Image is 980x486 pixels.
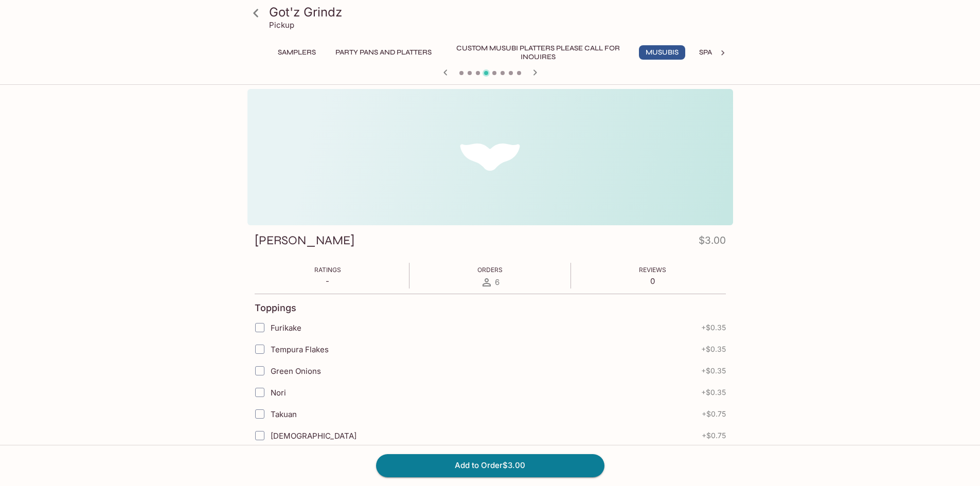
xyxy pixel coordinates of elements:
span: + $0.35 [701,323,726,332]
span: 6 [495,277,500,287]
button: Custom Musubi Platters PLEASE CALL FOR INQUIRES [446,45,631,60]
span: Tempura Flakes [271,345,329,354]
span: Takuan [271,409,297,419]
span: + $0.35 [701,367,726,375]
button: Spam Musubis [693,45,759,60]
span: + $0.75 [702,410,726,418]
div: Okaka Musubi [247,89,733,225]
h3: Got'z Grindz [269,4,729,20]
span: + $0.35 [701,345,726,353]
h4: Toppings [255,302,296,314]
span: [DEMOGRAPHIC_DATA] [271,431,357,441]
span: Nori [271,388,286,398]
span: Orders [477,266,503,274]
span: + $0.75 [702,431,726,440]
button: Party Pans and Platters [330,45,437,60]
button: Add to Order$3.00 [376,454,604,477]
p: 0 [639,276,666,286]
h3: [PERSON_NAME] [255,232,354,248]
span: + $0.35 [701,388,726,397]
button: Musubis [639,45,685,60]
span: Ratings [314,266,341,274]
span: Reviews [639,266,666,274]
span: Green Onions [271,366,321,376]
p: - [314,276,341,286]
button: Samplers [272,45,322,60]
p: Pickup [269,20,294,30]
h4: $3.00 [699,232,726,253]
span: Furikake [271,323,301,333]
